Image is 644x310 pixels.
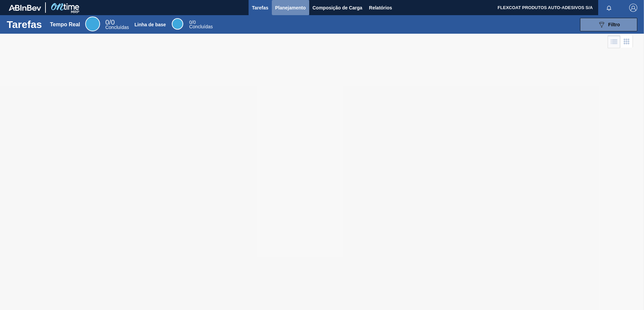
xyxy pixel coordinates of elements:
button: Notificações [598,3,620,12]
div: Base Line [189,20,213,29]
div: Real Time [105,20,129,30]
span: 0 [189,20,192,25]
div: Real Time [85,17,100,31]
span: Concluídas [189,24,213,29]
span: / 0 [105,19,115,26]
div: Tempo Real [50,22,80,28]
img: Logout [629,4,637,12]
span: Concluídas [105,25,129,30]
span: Filtro [608,22,620,27]
span: Composição de Carga [313,4,362,12]
h1: Tarefas [7,21,42,28]
span: Relatórios [369,4,392,12]
img: TNhmsLtSVTkK8tSr43FrP2fwEKptu5GPRR3wAAAABJRU5ErkJggg== [9,5,41,11]
span: 0 [105,19,109,26]
div: Base Line [172,18,183,30]
button: Filtro [580,18,637,31]
span: Tarefas [252,4,268,12]
span: Planejamento [275,4,306,12]
div: Linha de base [134,22,166,27]
span: / 0 [189,20,196,25]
